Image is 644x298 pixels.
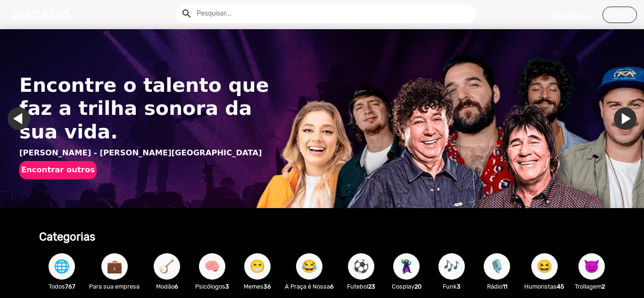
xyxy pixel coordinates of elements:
button: 💼 [101,253,128,280]
p: Trollagem [574,282,610,291]
p: Cosplay [388,282,424,291]
span: 😁 [249,253,265,280]
span: 🌐 [54,253,70,280]
p: [PERSON_NAME] - [PERSON_NAME][GEOGRAPHIC_DATA] [19,147,277,159]
p: Todos [44,282,80,291]
button: 😈 [578,253,605,280]
p: Humoristas [524,282,564,291]
b: 3 [225,283,229,290]
b: 11 [503,283,507,290]
button: ⚽ [348,253,374,280]
span: 😆 [537,253,553,280]
b: 45 [557,283,564,290]
b: 6 [330,283,334,290]
input: Pesquisar... [190,4,476,23]
b: 20 [414,283,421,290]
span: 🦹🏼‍♀️ [398,253,414,280]
button: 🎶 [438,253,465,280]
p: Funk [434,282,470,291]
button: 🎙️ [484,253,510,280]
p: Memes [239,282,275,291]
a: Ir para o próximo slide [614,107,636,130]
button: 🧠 [199,253,225,280]
p: Futebol [343,282,379,291]
span: 💼 [107,253,123,280]
u: Cadastre-se [551,10,595,19]
b: 3 [457,283,461,290]
p: Rádio [479,282,515,291]
span: 😂 [301,253,317,280]
p: Para sua empresa [89,282,140,291]
p: Modão [149,282,185,291]
b: 767 [65,283,75,290]
span: 🎙️ [489,253,505,280]
b: 36 [264,283,271,290]
span: 🪕 [159,253,175,280]
h1: Encontre o talento que faz a trilha sonora da sua vida. [19,74,277,144]
b: 6 [174,283,178,290]
span: ⚽ [353,253,369,280]
button: 🦹🏼‍♀️ [393,253,420,280]
button: 😆 [531,253,558,280]
button: 😁 [244,253,271,280]
a: Ir para o último slide [8,107,30,130]
b: 25 [602,283,609,290]
button: 🌐 [49,253,75,280]
button: 🪕 [154,253,180,280]
button: Example home icon [178,5,194,21]
span: 😈 [584,253,600,280]
mat-icon: Example home icon [181,8,192,19]
span: 🧠 [204,253,220,280]
a: Entrar [603,7,637,23]
p: A Praça é Nossa [285,282,334,291]
p: Psicólogos [194,282,230,291]
button: 😂 [296,253,322,280]
b: 23 [368,283,375,290]
b: Categorias [39,230,95,243]
button: Encontrar outros [19,161,97,179]
span: 🎶 [444,253,460,280]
